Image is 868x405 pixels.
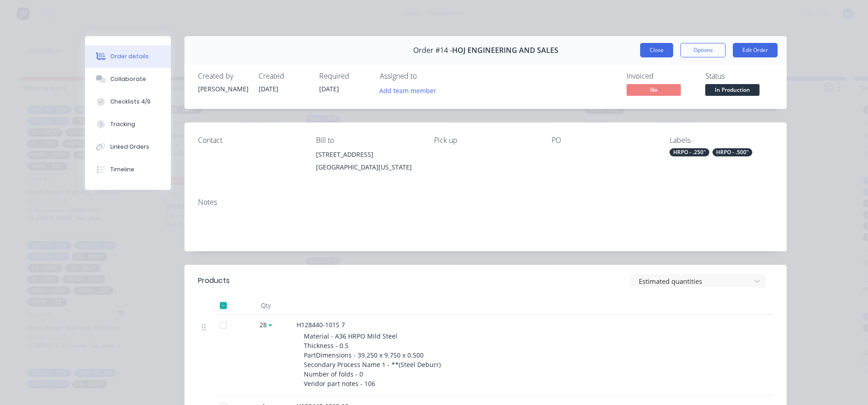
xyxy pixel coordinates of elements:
button: Linked Orders [85,136,171,158]
div: Products [198,275,230,286]
span: No [627,84,681,95]
div: Contact [198,136,302,145]
div: Tracking [110,120,135,128]
span: 28 [259,320,267,330]
div: [GEOGRAPHIC_DATA][US_STATE] [316,161,420,174]
div: Required [319,72,369,80]
div: Invoiced [627,72,694,80]
button: Collaborate [85,68,171,90]
div: PO [552,136,655,145]
button: Checklists 4/9 [85,90,171,113]
div: Assigned to [380,72,470,80]
div: Qty [239,297,293,315]
span: H128440-101S 7 [297,320,345,329]
div: Order details [110,52,149,61]
span: [DATE] [319,85,339,93]
div: Pick up [434,136,538,145]
div: Linked Orders [110,143,149,151]
button: Options [680,43,726,57]
div: Checklists 4/9 [110,98,151,106]
button: Edit Order [733,43,778,57]
div: Created [259,72,308,80]
button: In Production [705,84,759,98]
button: Order details [85,45,171,68]
div: Created by [198,72,248,80]
button: Close [640,43,673,57]
button: Add team member [375,84,441,96]
div: Timeline [110,165,134,174]
span: Material - A36 HRPO Mild Steel Thickness - 0.5 PartDimensions - 39.250 x 9.750 x 0.500 Secondary ... [304,332,441,388]
span: In Production [705,84,759,95]
div: Status [705,72,773,80]
div: HRPO - .500" [712,148,752,156]
div: HRPO - .250" [670,148,709,156]
button: Add team member [380,84,441,96]
div: [STREET_ADDRESS] [316,148,420,161]
div: [STREET_ADDRESS][GEOGRAPHIC_DATA][US_STATE] [316,148,420,177]
div: Labels [670,136,773,145]
button: Timeline [85,158,171,181]
div: Notes [198,198,773,207]
div: Collaborate [110,75,146,83]
div: Bill to [316,136,420,145]
span: [DATE] [259,85,278,93]
button: Tracking [85,113,171,136]
div: [PERSON_NAME] [198,84,248,94]
span: Order #14 - [413,46,452,55]
span: HOJ ENGINEERING AND SALES [452,46,558,55]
